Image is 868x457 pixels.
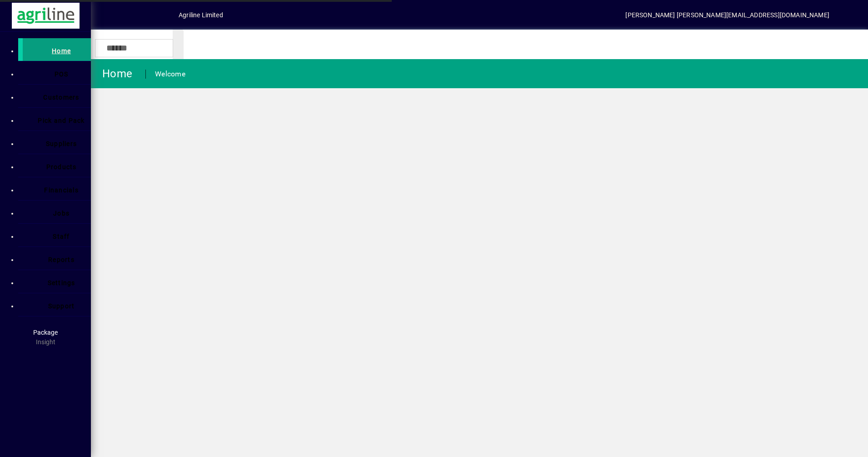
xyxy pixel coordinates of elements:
span: Suppliers [46,140,77,147]
a: Suppliers [23,131,91,154]
div: Welcome [155,67,185,81]
span: Reports [48,256,75,263]
span: POS [55,70,69,78]
span: Settings [48,279,75,286]
a: Financials [23,177,91,200]
div: Home [98,66,136,81]
div: Agriline Limited [179,8,223,22]
button: Add [120,7,150,23]
span: Jobs [53,210,70,217]
a: Knowledge Base [838,2,857,31]
div: [PERSON_NAME] [PERSON_NAME][EMAIL_ADDRESS][DOMAIN_NAME] [625,8,829,22]
span: Package [33,329,58,336]
span: Customers [43,94,79,101]
a: Home [18,38,91,61]
a: Staff [23,224,91,246]
a: POS [23,61,91,84]
span: Pick and Pack [38,117,85,124]
a: Products [23,154,91,177]
span: Staff [53,233,70,240]
a: Pick and Pack [23,108,91,131]
span: Home [52,47,71,55]
a: Settings [23,270,91,293]
a: Support [23,293,91,316]
a: Customers [23,85,91,107]
span: Support [48,302,75,310]
a: Reports [23,247,91,270]
a: Jobs [23,201,91,223]
span: Financials [44,186,79,194]
span: Products [46,163,77,171]
button: Profile [150,7,179,23]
